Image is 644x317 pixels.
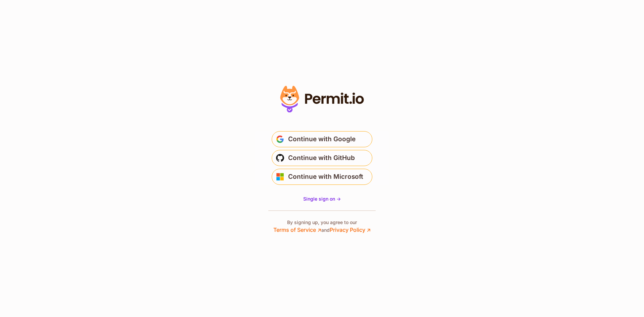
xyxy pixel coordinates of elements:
a: Single sign on -> [303,196,341,202]
p: By signing up, you agree to our and [273,219,371,234]
span: Continue with GitHub [288,153,355,163]
span: Continue with Google [288,134,356,145]
a: Terms of Service ↗ [273,226,321,233]
a: Privacy Policy ↗ [330,226,371,233]
span: Single sign on -> [303,196,341,202]
button: Continue with Microsoft [272,169,372,185]
span: Continue with Microsoft [288,171,363,182]
button: Continue with Google [272,131,372,147]
button: Continue with GitHub [272,150,372,166]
